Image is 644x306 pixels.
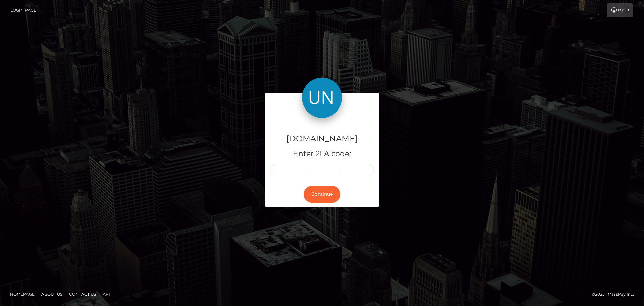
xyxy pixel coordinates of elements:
[270,133,374,145] h4: [DOMAIN_NAME]
[39,289,65,299] a: About Us
[7,289,37,299] a: Homepage
[302,78,342,118] img: Unlockt.me
[607,3,633,17] a: Login
[100,289,113,299] a: API
[304,186,340,203] button: Continue
[592,291,639,298] div: © 2025 , MassPay Inc.
[10,3,36,17] a: Login Page
[66,289,99,299] a: Contact Us
[270,149,374,159] h5: Enter 2FA code:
